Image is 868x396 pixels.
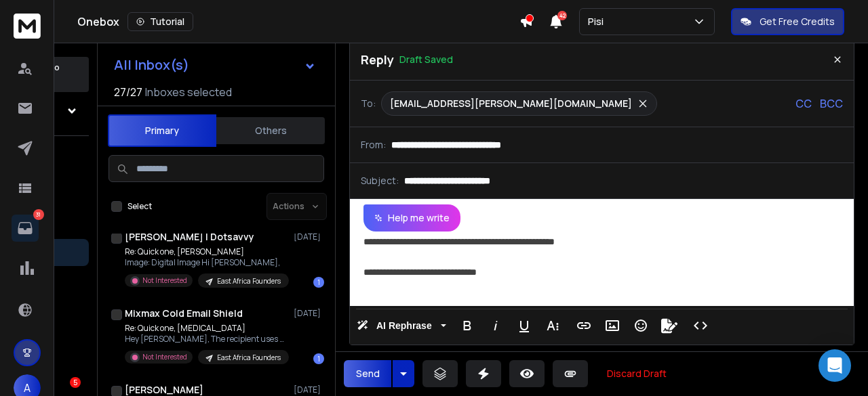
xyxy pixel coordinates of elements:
[688,312,713,339] button: Code View
[596,360,677,387] button: Discard Draft
[361,50,394,69] p: Reply
[294,308,324,319] p: [DATE]
[361,174,399,188] p: Subject:
[354,312,449,339] button: AI Rephrase
[363,204,460,232] button: Help me write
[390,97,632,110] p: [EMAIL_ADDRESS][PERSON_NAME][DOMAIN_NAME]
[313,353,324,364] div: 1
[294,384,324,395] p: [DATE]
[217,276,281,286] p: East Africa Founders
[313,277,324,288] div: 1
[125,257,288,268] p: Image: Digital Image Hi [PERSON_NAME],
[125,230,254,244] h1: [PERSON_NAME] | Dotsavvy
[12,215,39,242] a: 31
[125,334,288,345] p: Hey [PERSON_NAME], The recipient uses Mixmax
[103,51,327,79] button: All Inbox(s)
[108,114,216,147] button: Primary
[588,15,609,28] p: Pisi
[731,8,844,35] button: Get Free Credits
[820,95,843,112] p: BCC
[114,84,142,100] span: 27 / 27
[77,12,519,31] div: Onebox
[142,276,187,286] p: Not Interested
[361,138,386,152] p: From:
[557,11,567,20] span: 42
[294,232,324,242] p: [DATE]
[628,312,654,339] button: Emoticons
[759,15,835,28] p: Get Free Credits
[399,53,453,66] p: Draft Saved
[125,307,243,320] h1: Mixmax Cold Email Shield
[145,84,232,100] h3: Inboxes selected
[114,58,189,72] h1: All Inbox(s)
[125,246,288,257] p: Re: Quick one, [PERSON_NAME]
[361,97,376,110] p: To:
[795,95,812,112] p: CC
[599,312,625,339] button: Insert Image (Ctrl+P)
[127,12,193,31] button: Tutorial
[70,377,81,388] div: 5
[33,209,44,220] p: 31
[540,312,566,339] button: More Text
[374,320,435,332] span: AI Rephrase
[454,312,480,339] button: Bold (Ctrl+B)
[511,312,537,339] button: Underline (Ctrl+U)
[216,116,325,146] button: Others
[818,349,851,382] div: Open Intercom Messenger
[656,312,682,339] button: Signature
[483,312,509,339] button: Italic (Ctrl+I)
[571,312,597,339] button: Insert Link (Ctrl+K)
[127,201,152,212] label: Select
[217,353,281,363] p: East Africa Founders
[125,323,288,334] p: Re: Quick one, [MEDICAL_DATA]
[142,352,187,362] p: Not Interested
[344,360,391,387] button: Send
